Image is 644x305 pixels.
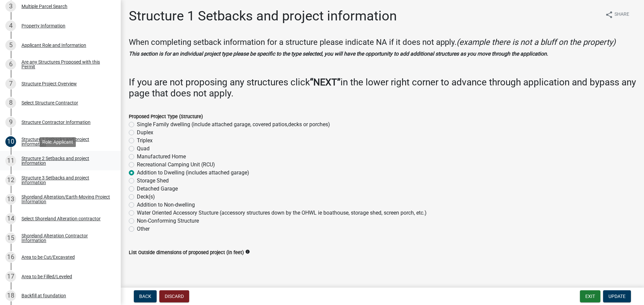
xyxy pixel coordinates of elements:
div: 18 [5,290,16,301]
label: Storage Shed [137,177,169,185]
div: Role: Applicant [40,137,76,147]
div: Select Structure Contractor [21,100,78,105]
button: Update [603,290,631,302]
label: Single Family dwelling (include attached garage, covered patios,decks or porches) [137,121,330,129]
button: shareShare [600,8,635,21]
div: Select Shoreland Alteration contractor [21,216,101,221]
div: Backfill at foundation [21,293,66,298]
label: Proposed Project Type (Structure) [129,115,203,119]
div: Property Information [21,23,65,28]
span: Share [614,11,629,19]
div: 14 [5,213,16,224]
span: Update [608,294,626,299]
label: Other [137,225,150,233]
div: 12 [5,175,16,185]
label: Water Oriented Accessory Stucture (accessory structures down by the OHWL ie boathouse, storage sh... [137,209,427,217]
div: 5 [5,40,16,51]
label: List Outside dimensions of proposed project (in feet) [129,250,244,255]
label: Addition to Non-dwelling [137,201,195,209]
div: 13 [5,194,16,205]
div: 7 [5,78,16,89]
i: info [245,249,250,254]
div: 8 [5,97,16,108]
h3: If you are not proposing any structures click in the lower right corner to advance through applic... [129,77,636,99]
i: (example there is not a bluff on the property) [457,37,615,47]
div: 10 [5,136,16,147]
div: 16 [5,252,16,262]
div: 11 [5,155,16,166]
button: Exit [580,290,600,302]
div: Applicant Role and Information [21,43,86,48]
div: 6 [5,59,16,70]
label: Duplex [137,129,153,137]
label: Addition to Dwelling (includes attached garage) [137,169,249,177]
div: 15 [5,233,16,243]
div: Structure 2 Setbacks and project information [21,156,110,165]
strong: “NEXT” [310,77,340,88]
label: Quad [137,145,150,153]
div: 17 [5,271,16,282]
div: Shoreland Alteration Contractor Information [21,233,110,243]
div: Structure 1 Setbacks and project information [21,137,110,146]
div: 9 [5,117,16,128]
label: Recreational Camping Unit (RCU) [137,161,215,169]
i: share [605,11,613,19]
label: Manufactured Home [137,153,186,161]
label: Triplex [137,137,153,145]
label: Non-Conforming Structure [137,217,199,225]
div: 4 [5,20,16,31]
div: Are any Structures Proposed with this Permit [21,60,110,69]
h4: When completing setback information for a structure please indicate NA if it does not apply. [129,37,636,47]
button: Discard [159,290,189,302]
div: Area to be Cut/Excavated [21,255,75,259]
div: Structure Project Overview [21,81,77,86]
button: Back [134,290,157,302]
div: 3 [5,1,16,12]
div: Area to be Filled/Leveled [21,274,72,279]
div: Shoreland Alteration/Earth-Moving Project Information [21,195,110,204]
strong: This section is for an individual project type please be specific to the type selected, you will ... [129,51,548,57]
label: Deck(s) [137,193,155,201]
label: Detached Garage [137,185,178,193]
div: Structure 3 Setbacks and project information [21,175,110,185]
span: Back [139,294,151,299]
h1: Structure 1 Setbacks and project information [129,8,397,24]
div: Multiple Parcel Search [21,4,67,9]
div: Structure Contractor Information [21,120,91,125]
